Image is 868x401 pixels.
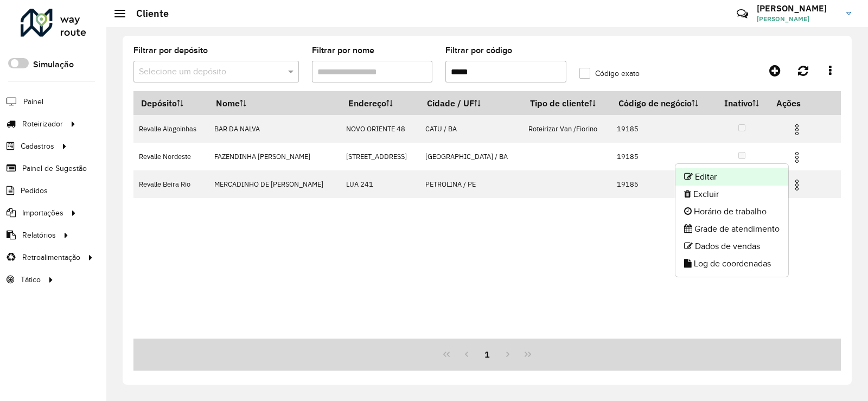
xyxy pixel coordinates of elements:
td: LUA 241 [341,170,420,198]
th: Inativo [714,92,769,115]
td: [STREET_ADDRESS] [341,143,420,170]
td: 19185 [611,115,714,143]
li: Horário de trabalho [675,203,788,220]
label: Filtrar por código [445,44,512,57]
label: Simulação [33,58,74,71]
span: Relatórios [22,230,56,241]
a: Contato Rápido [731,2,754,26]
td: MERCADINHO DE [PERSON_NAME] [209,170,341,198]
td: CATU / BA [420,115,523,143]
th: Endereço [341,92,420,115]
h2: Cliente [125,8,169,20]
span: Pedidos [21,185,48,196]
h3: [PERSON_NAME] [757,3,838,14]
th: Ações [769,92,834,114]
li: Dados de vendas [675,238,788,255]
th: Tipo de cliente [522,92,611,115]
th: Depósito [133,92,209,115]
td: [GEOGRAPHIC_DATA] / BA [420,143,523,170]
li: Excluir [675,186,788,203]
span: [PERSON_NAME] [757,14,838,24]
span: Painel de Sugestão [22,163,87,174]
label: Filtrar por depósito [133,44,208,57]
td: 19185 [611,170,714,198]
label: Código exato [579,68,640,79]
th: Nome [209,92,341,115]
span: Painel [23,96,43,107]
td: Revalle Nordeste [133,143,209,170]
label: Filtrar por nome [312,44,374,57]
span: Importações [22,207,63,219]
td: PETROLINA / PE [420,170,523,198]
span: Tático [21,274,41,285]
span: Roteirizador [22,118,63,130]
td: Roteirizar Van /Fiorino [522,115,611,143]
span: Cadastros [21,141,54,152]
span: Retroalimentação [22,252,80,263]
li: Log de coordenadas [675,255,788,272]
li: Editar [675,168,788,186]
button: 1 [477,344,497,365]
td: BAR DA NALVA [209,115,341,143]
td: Revalle Alagoinhas [133,115,209,143]
td: 19185 [611,143,714,170]
li: Grade de atendimento [675,220,788,238]
td: NOVO ORIENTE 48 [341,115,420,143]
td: FAZENDINHA [PERSON_NAME] [209,143,341,170]
th: Cidade / UF [420,92,523,115]
th: Código de negócio [611,92,714,115]
td: Revalle Beira Rio [133,170,209,198]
